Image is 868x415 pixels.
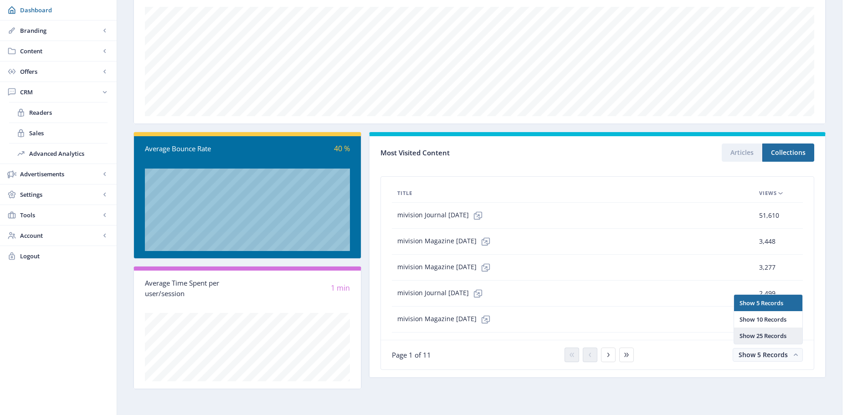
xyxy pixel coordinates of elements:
[734,311,802,328] nb-option: Show 10 Records
[20,231,100,240] span: Account
[20,5,109,15] span: Dashboard
[20,67,100,76] span: Offers
[29,149,108,158] span: Advanced Analytics
[759,236,776,247] span: 3,448
[20,251,109,261] span: Logout
[397,232,495,251] span: mivision Magazine [DATE]
[20,169,100,179] span: Advertisements
[20,210,100,220] span: Tools
[29,108,108,117] span: Readers
[762,143,814,162] button: Collections
[722,143,762,162] button: Articles
[145,143,247,154] div: Average Bounce Rate
[20,46,100,56] span: Content
[397,188,412,199] span: Title
[145,278,247,298] div: Average Time Spent per user/session
[734,328,802,344] nb-option: Show 25 Records
[397,258,495,277] span: mivision Magazine [DATE]
[9,143,108,164] a: Advanced Analytics
[759,288,776,299] span: 2,499
[20,190,100,199] span: Settings
[29,128,108,138] span: Sales
[759,188,777,199] span: Views
[739,350,788,359] span: Show 5 Records
[733,348,803,362] button: Show 5 Records
[380,146,597,160] div: Most Visited Content
[397,310,495,328] span: mivision Magazine [DATE]
[759,210,779,221] span: 51,610
[397,206,487,225] span: mivision Journal [DATE]
[397,284,487,302] span: mivision Journal [DATE]
[20,87,100,97] span: CRM
[759,262,776,273] span: 3,277
[9,102,108,123] a: Readers
[734,295,802,311] nb-option: Show 5 Records
[9,123,108,143] a: Sales
[247,283,350,293] div: 1 min
[334,143,350,154] span: 40 %
[20,26,100,35] span: Branding
[392,350,431,359] span: Page 1 of 11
